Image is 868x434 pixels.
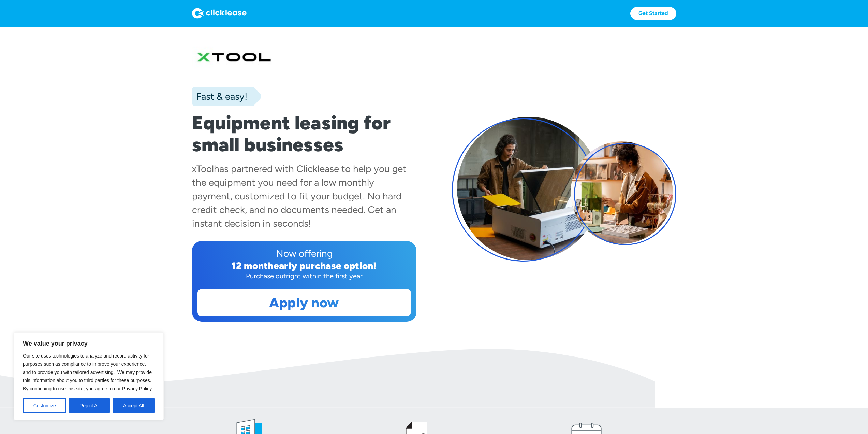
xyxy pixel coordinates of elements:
[14,332,164,420] div: We value your privacy
[192,8,247,19] img: Logo
[23,398,66,413] button: Customize
[23,353,153,391] span: Our site uses technologies to analyze and record activity for purposes such as compliance to impr...
[23,339,155,348] p: We value your privacy
[192,112,416,156] h1: Equipment leasing for small businesses
[192,163,407,229] div: has partnered with Clicklease to help you get the equipment you need for a low monthly payment, c...
[113,398,155,413] button: Accept All
[630,7,676,20] a: Get Started
[192,89,247,103] div: Fast & easy!
[232,260,274,271] div: 12 month
[197,247,411,260] div: Now offering
[197,271,411,281] div: Purchase outright within the first year
[192,163,214,174] div: xTool
[69,398,110,413] button: Reject All
[274,260,377,271] div: early purchase option!
[198,289,411,316] a: Apply now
